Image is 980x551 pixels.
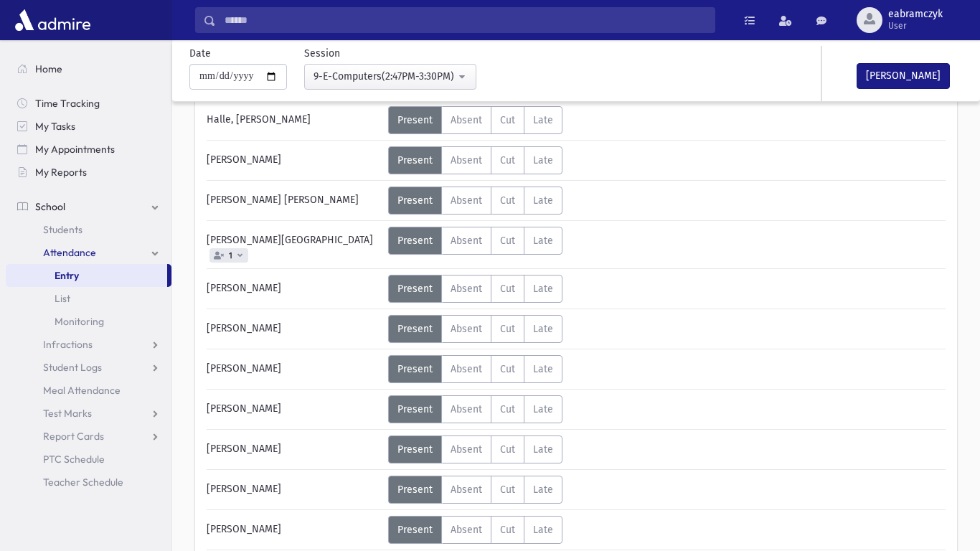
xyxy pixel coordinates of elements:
a: Home [6,57,171,80]
span: Cut [500,484,515,496]
a: Attendance [6,241,171,264]
span: Absent [451,403,482,415]
div: AttTypes [388,106,562,134]
span: Present [397,524,433,536]
div: Halle, [PERSON_NAME] [199,106,388,134]
span: Cut [500,194,515,207]
a: Entry [6,264,167,287]
div: AttTypes [388,187,562,215]
span: Late [533,235,553,247]
span: Meal Attendance [43,384,121,397]
a: Infractions [6,333,171,356]
span: Cut [500,235,515,247]
div: AttTypes [388,355,562,383]
span: Cut [500,403,515,415]
span: Late [533,484,553,496]
span: Monitoring [55,315,104,328]
span: Students [43,223,83,236]
a: Report Cards [6,425,171,448]
a: Student Logs [6,356,171,379]
a: Meal Attendance [6,379,171,402]
a: Students [6,218,171,241]
div: 9-E-Computers(2:47PM-3:30PM) [314,69,456,84]
span: Absent [451,154,482,166]
span: Late [533,443,553,456]
span: Entry [55,269,79,282]
button: 9-E-Computers(2:47PM-3:30PM) [304,64,476,90]
span: Absent [451,484,482,496]
div: AttTypes [388,395,562,423]
a: My Reports [6,161,171,184]
span: Present [397,114,433,126]
span: Late [533,363,553,375]
div: [PERSON_NAME] [199,516,388,544]
div: AttTypes [388,275,562,303]
span: User [888,20,943,32]
a: Teacher Schedule [6,471,171,494]
span: Late [533,323,553,335]
span: Late [533,114,553,126]
span: Present [397,403,433,415]
span: Present [397,323,433,335]
span: eabramczyk [888,9,943,20]
div: [PERSON_NAME] [199,476,388,504]
a: PTC Schedule [6,448,171,471]
span: PTC Schedule [43,453,105,466]
input: Search [216,7,715,33]
span: Absent [451,323,482,335]
span: Cut [500,154,515,166]
span: My Tasks [35,120,75,133]
span: Attendance [43,246,96,259]
span: Present [397,443,433,456]
div: AttTypes [388,516,562,544]
a: My Tasks [6,115,171,138]
span: Present [397,363,433,375]
span: Cut [500,323,515,335]
span: Cut [500,114,515,126]
div: [PERSON_NAME] [199,146,388,174]
span: My Appointments [35,143,115,156]
span: Absent [451,443,482,456]
div: AttTypes [388,146,562,174]
div: AttTypes [388,315,562,343]
label: Session [304,46,340,61]
a: Monitoring [6,310,171,333]
a: List [6,287,171,310]
a: Test Marks [6,402,171,425]
div: [PERSON_NAME] [199,435,388,463]
div: AttTypes [388,476,562,504]
a: My Appointments [6,138,171,161]
span: School [35,200,65,213]
label: Date [189,46,211,61]
span: Cut [500,283,515,295]
span: Absent [451,194,482,207]
span: Test Marks [43,407,92,420]
button: [PERSON_NAME] [857,63,950,89]
span: Absent [451,114,482,126]
img: AdmirePro [11,6,94,34]
span: Absent [451,524,482,536]
a: School [6,195,171,218]
span: List [55,292,70,305]
span: Absent [451,283,482,295]
span: Present [397,283,433,295]
div: [PERSON_NAME] [199,355,388,383]
span: 1 [226,251,235,260]
div: [PERSON_NAME] [199,395,388,423]
span: Late [533,283,553,295]
span: Late [533,154,553,166]
span: Report Cards [43,430,104,443]
span: My Reports [35,166,87,179]
div: [PERSON_NAME] [199,315,388,343]
span: Infractions [43,338,93,351]
span: Late [533,194,553,207]
div: [PERSON_NAME] [PERSON_NAME] [199,187,388,215]
span: Present [397,194,433,207]
div: [PERSON_NAME] [199,275,388,303]
span: Home [35,62,62,75]
div: AttTypes [388,435,562,463]
a: Time Tracking [6,92,171,115]
span: Student Logs [43,361,102,374]
span: Cut [500,443,515,456]
span: Time Tracking [35,97,100,110]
